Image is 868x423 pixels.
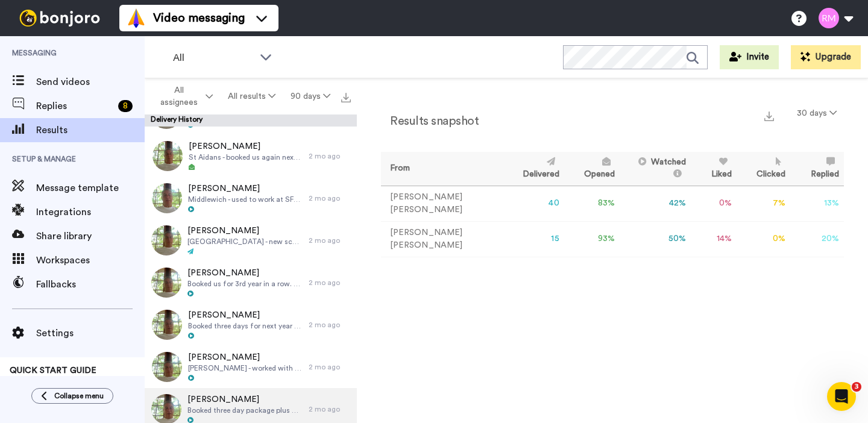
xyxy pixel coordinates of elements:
span: [PERSON_NAME] - worked with us for 7 years now. Booked Y8 WAI in October [188,363,303,373]
div: 2 mo ago [309,151,351,161]
td: 40 [502,186,564,221]
img: export.svg [341,93,351,102]
div: Delivery History [145,114,357,127]
td: 50 % [620,221,691,257]
span: [PERSON_NAME] [187,393,303,406]
th: Replied [790,152,844,186]
span: Workspaces [36,253,145,268]
div: 2 mo ago [309,236,351,245]
span: [PERSON_NAME] [187,225,303,237]
td: 93 % [564,221,620,257]
span: Share library [36,229,145,243]
button: Upgrade [791,45,861,69]
th: Opened [564,152,620,186]
span: All [173,51,254,65]
button: Export all results that match these filters now. [338,87,354,105]
div: 2 mo ago [309,320,351,330]
span: All assignees [154,84,203,108]
th: Liked [691,152,737,186]
img: export.svg [764,111,774,121]
span: 3 [852,382,861,392]
th: Clicked [737,152,791,186]
td: 0 % [737,221,791,257]
img: ace95c3e-de79-443c-aafa-50abac19febf-thumb.jpg [151,268,181,298]
span: [PERSON_NAME] [188,183,303,195]
td: 14 % [691,221,737,257]
span: Message template [36,181,145,195]
td: 83 % [564,186,620,221]
th: Watched [620,152,691,186]
button: 30 days [790,102,844,124]
span: Middlewich - used to work at SFX. Booked us last year and booked again for Y9 [188,195,303,204]
div: 2 mo ago [309,404,351,414]
span: Results [36,123,145,137]
iframe: Intercom live chat [827,382,856,411]
button: Invite [720,45,779,69]
a: [PERSON_NAME][PERSON_NAME] - worked with us for 7 years now. Booked Y8 WAI in October2 mo ago [145,346,357,388]
span: QUICK START GUIDE [10,366,96,375]
td: 0 % [691,186,737,221]
div: 2 mo ago [309,193,351,203]
a: [PERSON_NAME][GEOGRAPHIC_DATA] - new school booked big package Y11/Y10/Y8 Heroes, extensions with... [145,219,357,262]
span: Booked three days for next year with [PERSON_NAME]. Hero buddy programme going strong. [188,321,303,331]
span: [PERSON_NAME] [189,140,303,152]
td: 42 % [620,186,691,221]
span: St Aidans - booked us again next year for Y11 in Feb and Y9 in June [189,152,303,162]
img: ed4932b8-790c-4435-b431-524ff12b06ac-thumb.jpg [152,310,182,340]
img: 663a2a28-b01d-4885-a1f2-475052827e65-thumb.jpg [152,183,182,213]
span: Collapse menu [54,391,104,401]
div: 2 mo ago [309,278,351,287]
button: All assignees [147,80,221,113]
a: [PERSON_NAME]Booked three days for next year with [PERSON_NAME]. Hero buddy programme going stron... [145,304,357,346]
td: 15 [502,221,564,257]
span: [PERSON_NAME] [188,309,303,321]
span: [PERSON_NAME] [188,351,303,363]
span: Booked us for 3rd year in a row. Just had [PERSON_NAME] Y7 [PERSON_NAME] and booked same again fo... [187,279,303,289]
td: [PERSON_NAME] [PERSON_NAME] [381,186,502,221]
span: Fallbacks [36,277,145,292]
a: [PERSON_NAME]Booked us for 3rd year in a row. Just had [PERSON_NAME] Y7 [PERSON_NAME] and booked ... [145,262,357,304]
img: bj-logo-header-white.svg [14,10,105,27]
button: All results [221,86,283,107]
th: Delivered [502,152,564,186]
img: f632951b-737d-45bb-98cb-249cbfefa6b9-thumb.jpg [151,225,181,255]
td: 7 % [737,186,791,221]
img: vm-color.svg [127,8,146,28]
div: 8 [118,100,133,112]
span: Send videos [36,75,145,89]
span: [PERSON_NAME] [187,267,303,279]
th: From [381,152,502,186]
a: [PERSON_NAME]St Aidans - booked us again next year for Y11 in Feb and Y9 in June2 mo ago [145,135,357,177]
td: 20 % [790,221,844,257]
a: [PERSON_NAME]Middlewich - used to work at SFX. Booked us last year and booked again for Y92 mo ago [145,177,357,219]
span: Video messaging [153,10,245,27]
button: 90 days [283,86,338,107]
span: Integrations [36,205,145,219]
img: cce693a8-56db-44be-9fd4-922b6d782bd7-thumb.jpg [153,141,183,171]
span: Settings [36,326,145,340]
span: [GEOGRAPHIC_DATA] - new school booked big package Y11/Y10/Y8 Heroes, extensions with [PERSON_NAME... [187,237,303,246]
span: Booked three day package plus ongoing support with [PERSON_NAME] and [PERSON_NAME]. 6th year work... [187,406,303,415]
button: Export a summary of each team member’s results that match this filter now. [761,107,778,124]
button: Collapse menu [31,388,113,404]
span: Replies [36,99,113,113]
td: 13 % [790,186,844,221]
td: [PERSON_NAME] [PERSON_NAME] [381,221,502,257]
div: 2 mo ago [309,362,351,372]
img: 189a6a90-0d23-44d5-ba8a-b2ca4dc1bf49-thumb.jpg [152,352,182,382]
h2: Results snapshot [381,114,479,128]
